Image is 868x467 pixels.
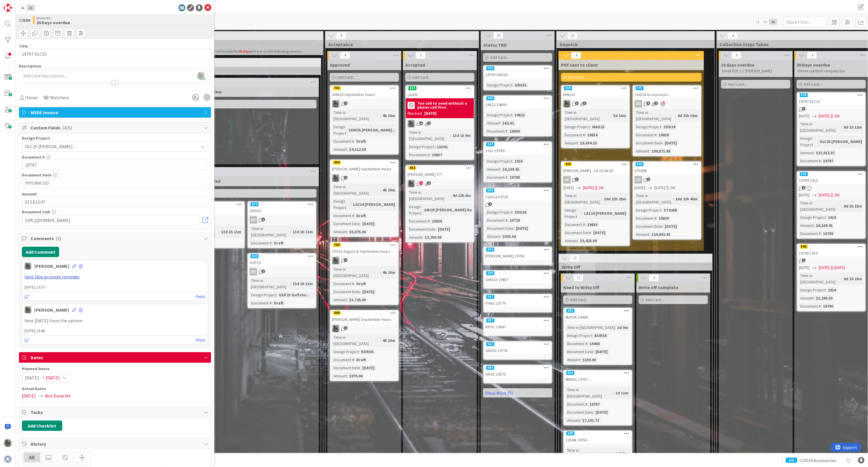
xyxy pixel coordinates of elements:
div: 506 [797,244,865,249]
a: Reply [196,336,206,344]
p: Phone call from company line [798,69,865,74]
div: 624MAG23 [562,86,630,98]
div: 50519793 GRA02 [484,66,552,78]
div: 698 [330,310,398,316]
div: 586 [484,365,552,370]
div: 701 [330,86,398,91]
span: [DATE] [799,192,810,198]
span: Add Card... [728,82,747,87]
span: 2 [575,178,579,181]
div: 505 [486,66,494,70]
div: Document Date [635,140,663,146]
img: PA [563,100,571,108]
div: Time in [GEOGRAPHIC_DATA] [408,189,450,202]
div: Document # [408,152,430,158]
span: Draft [172,42,316,47]
div: [DATE] [664,140,679,146]
div: 699[PERSON_NAME] September hours [330,160,398,173]
span: : [434,144,435,150]
div: Design Project [485,158,512,164]
span: : [590,124,591,130]
span: : [346,127,347,133]
span: : [500,120,501,126]
div: 504 [797,93,865,98]
div: Amount [799,150,814,156]
div: 4d 22h 8m [451,192,472,199]
span: Watchers [50,94,69,101]
span: Description [19,63,41,69]
div: Amount [332,146,347,152]
b: 504 [23,17,30,23]
div: 698[PERSON_NAME] September hours [330,310,398,323]
div: Design Project [332,198,351,211]
img: PA [332,174,340,182]
span: : [657,132,658,138]
button: Add Comment [22,247,59,257]
div: 507 [800,172,808,176]
span: 4 [571,52,581,59]
div: SD [633,176,701,184]
span: : [649,148,650,154]
div: 556 [486,189,494,193]
div: 596OMA23 19657 [484,271,552,283]
b: 20 Days overdue [36,20,70,25]
span: MSDE Invoice [31,109,201,116]
span: Acceptance [328,42,472,47]
img: PA [408,120,415,127]
div: 19793 GRA02 [484,71,552,78]
span: 1x [19,5,27,11]
b: Too old to send without a phone call first. [417,101,472,109]
span: 1 [583,101,587,105]
div: DLC25 [PERSON_NAME] [819,138,864,145]
div: 623 [408,86,417,90]
span: : [821,158,822,164]
span: : [512,158,513,164]
div: 547 [484,142,552,147]
div: 625 [633,162,701,167]
span: : [585,132,586,138]
div: 699 [333,161,341,165]
span: Drafts in Process [174,68,314,74]
div: 505 [484,66,552,71]
span: : [512,112,513,118]
span: [DATE] [655,185,665,191]
div: Amount [485,166,500,172]
span: 2x [27,5,35,11]
div: PA [330,174,398,182]
div: Design Project [22,136,208,140]
span: 3x [769,19,777,25]
div: 19789 [508,174,521,180]
div: Design Project [799,135,818,148]
label: Title [19,44,28,49]
span: DLC25 [PERSON_NAME] [25,142,195,150]
span: [DATE] [583,185,594,191]
span: : [578,140,579,146]
div: [PERSON_NAME] - 18.25/44.25 [562,167,630,174]
div: 2W [835,113,840,119]
div: $4,112.50 [348,146,367,152]
span: : [512,82,513,88]
span: 4 [728,32,738,39]
div: 482[PERSON_NAME] 7/7 [406,165,474,178]
div: Time in [GEOGRAPHIC_DATA] [635,193,673,205]
div: PA [406,120,474,127]
div: 4h 20m [381,187,397,193]
span: Add Card... [646,297,664,302]
div: $62.01 [501,120,515,126]
div: 8d 1h 12m [843,124,864,130]
input: YYYY/MM/DD [25,178,205,188]
div: 19789 1910 [797,177,865,184]
span: 2 [802,107,806,111]
div: LAU01 [406,91,474,98]
div: 482 [408,166,417,170]
div: COD24 [662,124,677,130]
span: 0 [732,52,741,59]
input: type card name here... [19,49,211,59]
span: : [602,196,603,202]
div: 552 [564,370,632,376]
div: COD24 19729 [484,193,552,201]
div: Design Project [563,124,590,130]
div: 561GRA02 19778 [484,342,552,354]
div: Document # [332,138,354,144]
div: 546 [484,96,552,101]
